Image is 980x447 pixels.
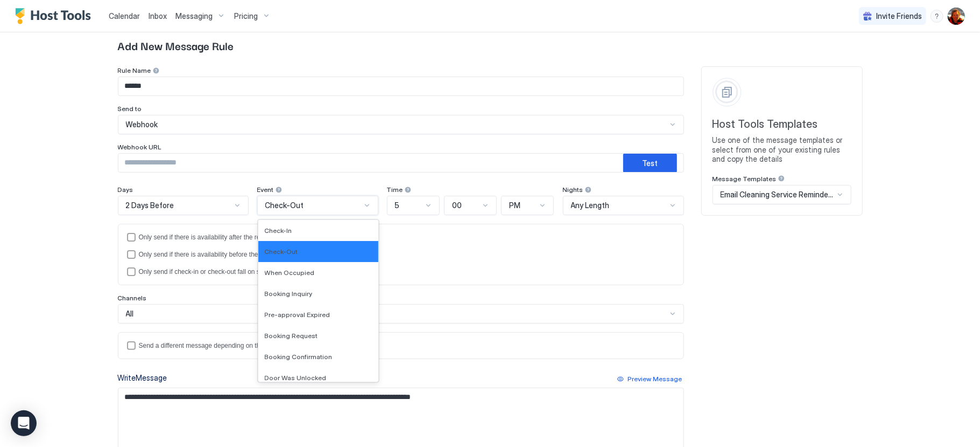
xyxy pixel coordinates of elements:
[109,10,140,22] a: Calendar
[118,37,863,53] span: Add New Message Rule
[265,269,315,277] span: When Occupied
[265,374,327,382] span: Door Was Unlocked
[127,341,675,350] div: languagesEnabled
[118,143,161,151] span: Webhook URL
[395,201,400,210] span: 5
[265,226,292,235] span: Check-In
[149,10,167,22] a: Inbox
[265,332,318,340] span: Booking Request
[139,233,287,241] div: Only send if there is availability after the reservation
[571,201,610,210] span: Any Length
[118,154,623,172] input: Input Field
[11,410,37,436] div: Open Intercom Messenger
[139,268,332,276] div: Only send if check-in or check-out fall on selected days of the week
[126,201,174,210] span: 2 Days Before
[265,311,330,319] span: Pre-approval Expired
[234,11,258,21] span: Pricing
[175,11,213,21] span: Messaging
[118,66,151,74] span: Rule Name
[149,11,167,20] span: Inbox
[118,372,167,383] div: Write Message
[118,77,683,95] input: Input Field
[509,201,520,210] span: PM
[265,290,313,298] span: Booking Inquiry
[265,353,333,361] span: Booking Confirmation
[713,175,777,183] span: Message Templates
[139,342,342,349] div: Send a different message depending on the guest's preferred language
[109,11,140,20] span: Calendar
[563,185,583,194] span: Nights
[265,201,304,210] span: Check-Out
[127,267,675,276] div: isLimited
[628,374,682,384] div: Preview Message
[387,185,403,194] span: Time
[930,10,943,23] div: menu
[623,153,677,173] button: Test
[616,373,684,386] button: Preview Message
[721,190,834,200] span: Email Cleaning Service Reminder Template
[876,11,922,21] span: Invite Friends
[118,294,147,302] span: Channels
[127,250,675,259] div: beforeReservation
[118,185,133,194] span: Days
[126,120,158,129] span: Webhook
[15,8,96,24] a: Host Tools Logo
[126,309,134,319] span: All
[139,251,292,258] div: Only send if there is availability before the reservation
[713,118,851,131] span: Host Tools Templates
[452,201,462,210] span: 00
[713,135,851,164] span: Use one of the message templates or select from one of your existing rules and copy the details
[948,8,965,25] div: User profile
[642,157,658,169] div: Test
[127,233,675,242] div: afterReservation
[118,105,142,113] span: Send to
[257,185,274,194] span: Event
[265,247,298,256] span: Check-Out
